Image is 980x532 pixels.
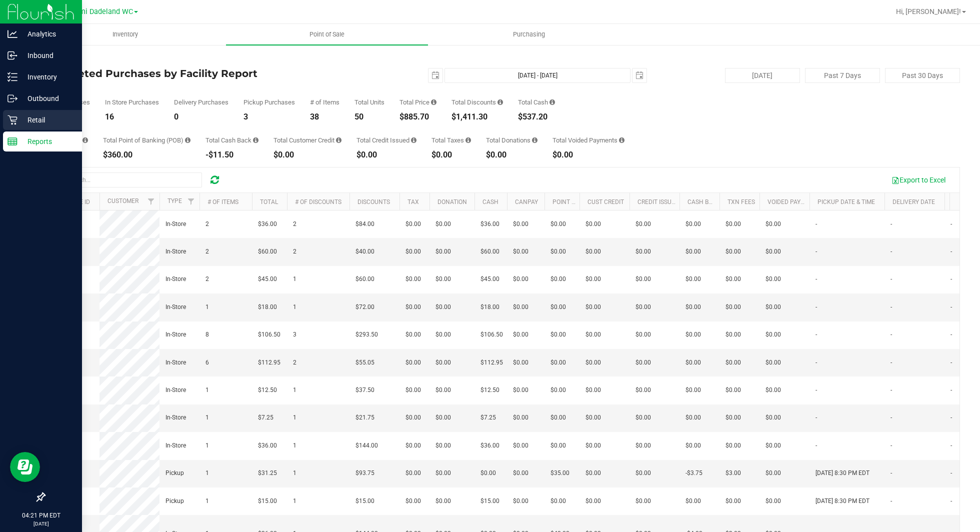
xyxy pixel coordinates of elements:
div: $0.00 [431,151,471,159]
span: $0.00 [435,330,451,339]
span: $55.05 [355,358,374,367]
div: Total Taxes [431,137,471,143]
span: $35.00 [550,468,569,478]
span: $0.00 [513,441,528,450]
span: $0.00 [685,219,701,229]
span: $18.00 [480,302,499,312]
i: Sum of all round-up-to-next-dollar total price adjustments for all purchases in the date range. [532,137,537,143]
button: [DATE] [725,68,800,83]
span: 1 [293,441,296,450]
span: - [815,358,817,367]
a: Delivery Date [892,198,935,205]
span: $0.00 [635,330,651,339]
span: $0.00 [550,219,566,229]
span: $0.00 [635,413,651,422]
span: $0.00 [405,413,421,422]
span: $0.00 [685,413,701,422]
span: $0.00 [765,247,781,256]
span: - [815,441,817,450]
iframe: Resource center [10,452,40,482]
span: $0.00 [765,358,781,367]
span: $0.00 [635,358,651,367]
span: $0.00 [405,358,421,367]
div: 50 [354,113,384,121]
span: In-Store [165,219,186,229]
span: Point of Sale [296,30,358,39]
p: Analytics [17,28,77,40]
span: $12.50 [480,385,499,395]
span: $0.00 [725,274,741,284]
span: $0.00 [435,219,451,229]
i: Sum of all account credit issued for all refunds from returned purchases in the date range. [411,137,416,143]
span: 1 [293,274,296,284]
a: Discounts [357,198,390,205]
span: $60.00 [258,247,277,256]
div: 38 [310,113,339,121]
span: - [890,468,892,478]
span: $21.75 [355,413,374,422]
span: 2 [293,247,296,256]
p: Outbound [17,92,77,104]
div: -$11.50 [205,151,258,159]
span: $0.00 [405,385,421,395]
span: $0.00 [435,468,451,478]
button: Past 30 Days [885,68,960,83]
span: $0.00 [685,274,701,284]
span: - [950,441,952,450]
span: $0.00 [435,274,451,284]
div: Delivery Purchases [174,99,228,105]
span: 2 [205,274,209,284]
span: 3 [293,330,296,339]
div: Total Cash Back [205,137,258,143]
span: Miami Dadeland WC [66,7,133,16]
span: 1 [205,385,209,395]
span: $0.00 [513,219,528,229]
span: $293.50 [355,330,378,339]
span: $0.00 [635,441,651,450]
span: $0.00 [635,468,651,478]
span: $0.00 [550,247,566,256]
div: Total Credit Issued [356,137,416,143]
span: $0.00 [725,247,741,256]
a: Tax [407,198,419,205]
span: $18.00 [258,302,277,312]
a: Point of Sale [226,24,428,45]
span: $72.00 [355,302,374,312]
i: Sum of the successful, non-voided payments using account credit for all purchases in the date range. [336,137,341,143]
span: $144.00 [355,441,378,450]
a: Filter [183,193,199,210]
span: $0.00 [585,274,601,284]
a: Purchasing [428,24,630,45]
h4: Completed Purchases by Facility Report [44,68,349,79]
span: - [950,385,952,395]
div: Total Voided Payments [552,137,624,143]
span: $0.00 [550,385,566,395]
p: Retail [17,114,77,126]
span: select [428,68,442,82]
span: In-Store [165,302,186,312]
a: Cust Credit [587,198,624,205]
span: $0.00 [585,358,601,367]
span: $7.25 [480,413,496,422]
span: In-Store [165,385,186,395]
span: Pickup [165,468,184,478]
div: 16 [105,113,159,121]
inline-svg: Outbound [7,93,17,103]
span: - [890,358,892,367]
span: - [890,274,892,284]
span: - [815,302,817,312]
span: $0.00 [635,302,651,312]
inline-svg: Reports [7,136,17,146]
div: $360.00 [103,151,190,159]
span: $0.00 [435,358,451,367]
span: $112.95 [480,358,503,367]
inline-svg: Inventory [7,72,17,82]
div: Pickup Purchases [243,99,295,105]
span: $93.75 [355,468,374,478]
span: 2 [293,219,296,229]
span: $36.00 [258,441,277,450]
span: 2 [293,358,296,367]
span: $0.00 [725,496,741,506]
span: $0.00 [550,441,566,450]
span: $0.00 [513,468,528,478]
